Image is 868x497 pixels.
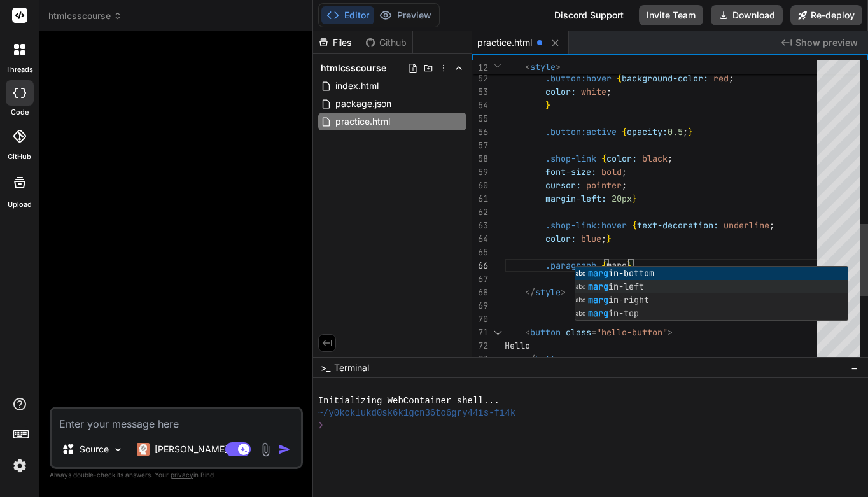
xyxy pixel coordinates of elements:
div: margin-right [575,293,848,307]
span: { [617,73,622,84]
span: color: [606,153,637,164]
img: icon [278,443,291,456]
span: ; [606,86,612,97]
div: 67 [472,272,488,286]
span: bold [601,166,622,178]
div: 64 [472,232,488,246]
div: margin-top [575,307,848,320]
img: Pick Models [113,444,123,455]
span: black [642,153,668,164]
div: 62 [472,206,488,219]
span: > [668,326,673,338]
span: ~/y0kcklukd0sk6k1gcn36to6gry44is-fi4k [318,407,515,419]
div: 69 [472,299,488,312]
button: Invite Team [639,5,703,25]
span: .shop-link:hover [545,220,627,231]
p: [PERSON_NAME] 4 S.. [155,443,249,456]
div: 71 [472,326,488,339]
span: button [530,326,561,338]
div: 70 [472,312,488,326]
span: pointer [586,179,622,191]
div: 73 [472,353,488,366]
span: class [566,326,591,338]
button: Editor [321,6,374,24]
div: 55 [472,112,488,125]
div: Files [313,36,360,49]
div: 65 [472,246,488,259]
div: 58 [472,152,488,165]
div: 52 [472,72,488,85]
span: ; [683,126,688,137]
button: Re-deploy [790,5,862,25]
span: white [581,86,606,97]
label: threads [6,64,33,75]
label: GitHub [8,151,31,162]
span: = [591,326,596,338]
span: underline [724,220,769,231]
button: Download [711,5,783,25]
div: 68 [472,286,488,299]
span: </ [525,286,535,298]
span: 12 [472,61,488,74]
span: { [622,126,627,137]
span: } [545,99,550,111]
span: } [606,233,612,244]
span: background-color: [622,73,708,84]
span: } [627,260,632,271]
span: − [851,361,858,374]
span: Initializing WebContainer shell... [318,395,500,407]
span: text-decoration: [637,220,718,231]
span: } [632,193,637,204]
span: privacy [171,471,193,479]
div: 61 [472,192,488,206]
label: Upload [8,199,32,210]
span: { [601,260,606,271]
img: Claude 4 Sonnet [137,443,150,456]
span: ; [622,179,627,191]
div: Click to collapse the range. [489,326,506,339]
span: Show preview [795,36,858,49]
span: 20px [612,193,632,204]
span: < [525,326,530,338]
div: 63 [472,219,488,232]
span: blue [581,233,601,244]
button: Preview [374,6,437,24]
div: 54 [472,99,488,112]
span: font-size: [545,166,596,178]
span: { [601,153,606,164]
button: − [848,358,860,378]
span: htmlcsscourse [321,62,386,74]
label: code [11,107,29,118]
span: index.html [334,78,380,94]
span: ; [668,153,673,164]
div: 59 [472,165,488,179]
span: style [530,61,556,73]
span: margin-left: [545,193,606,204]
span: </ [525,353,535,365]
p: Source [80,443,109,456]
span: ❯ [318,419,323,431]
img: attachment [258,442,273,457]
div: 60 [472,179,488,192]
div: Github [360,36,412,49]
span: Terminal [334,361,369,374]
span: button [535,353,566,365]
span: marg [606,260,627,271]
div: margin-bottom [575,267,848,280]
span: cursor: [545,179,581,191]
span: color: [545,233,576,244]
span: >_ [321,361,330,374]
span: < [525,61,530,73]
span: .paragraph [545,260,596,271]
span: ; [601,233,606,244]
span: > [561,286,566,298]
div: 53 [472,85,488,99]
div: 57 [472,139,488,152]
span: practice.html [334,114,391,129]
span: package.json [334,96,393,111]
span: ; [729,73,734,84]
span: .button:hover [545,73,612,84]
span: 0.5 [668,126,683,137]
div: Discord Support [547,5,631,25]
span: practice.html [477,36,532,49]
